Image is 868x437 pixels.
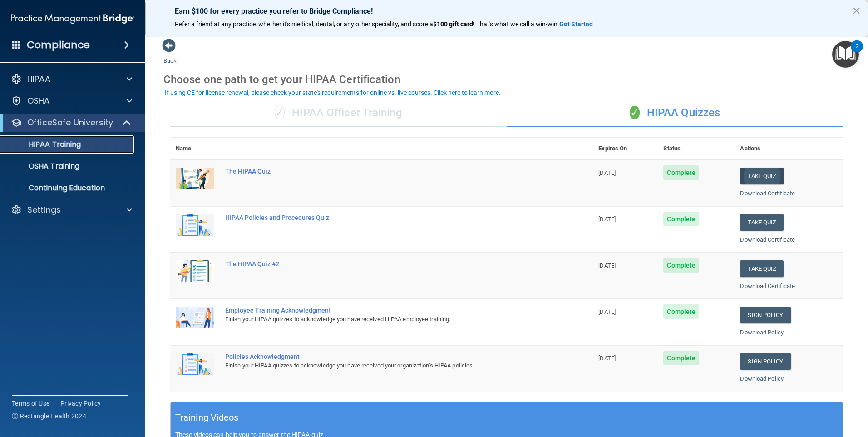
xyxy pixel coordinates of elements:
a: Sign Policy [740,307,790,323]
p: HIPAA Training [6,140,81,149]
th: Status [658,138,735,160]
a: Get Started [559,20,594,28]
a: Sign Policy [740,353,790,370]
p: Settings [27,204,61,215]
span: Ⓒ Rectangle Health 2024 [12,412,86,421]
div: The HIPAA Quiz [225,168,547,175]
button: Close [852,3,861,18]
div: Policies Acknowledgment [225,353,547,360]
a: OSHA [11,95,132,106]
th: Expires On [593,138,658,160]
a: Privacy Policy [60,399,101,408]
p: Continuing Education [6,184,130,193]
span: ✓ [275,106,285,119]
div: Finish your HIPAA quizzes to acknowledge you have received HIPAA employee training. [225,314,547,325]
span: ✓ [630,106,640,119]
button: Take Quiz [740,168,784,184]
span: Refer a friend at any practice, whether it's medical, dental, or any other speciality, and score a [175,20,433,28]
p: OfficeSafe University [27,117,113,128]
a: Download Certificate [740,283,795,289]
button: Take Quiz [740,260,784,277]
span: Complete [663,165,699,180]
div: Finish your HIPAA quizzes to acknowledge you have received your organization’s HIPAA policies. [225,360,547,371]
h5: Training Videos [175,410,239,426]
button: Take Quiz [740,214,784,231]
span: Complete [663,212,699,226]
a: Settings [11,204,132,215]
p: HIPAA [27,74,50,84]
div: HIPAA Officer Training [170,99,507,127]
div: The HIPAA Quiz #2 [225,260,547,268]
img: PMB logo [11,10,134,28]
h4: Compliance [27,39,90,51]
div: 2 [855,46,858,58]
p: OSHA Training [6,162,79,171]
a: OfficeSafe University [11,117,132,128]
div: Choose one path to get your HIPAA Certification [163,66,850,93]
div: If using CE for license renewal, please check your state's requirements for online vs. live cours... [165,89,501,96]
a: Back [163,46,177,64]
span: [DATE] [598,216,616,223]
th: Actions [735,138,843,160]
span: [DATE] [598,169,616,176]
a: Download Certificate [740,236,795,243]
strong: Get Started [559,20,593,28]
span: [DATE] [598,308,616,315]
a: Download Certificate [740,190,795,197]
span: Complete [663,258,699,273]
a: Download Policy [740,375,784,382]
button: If using CE for license renewal, please check your state's requirements for online vs. live cours... [163,88,502,97]
a: HIPAA [11,74,132,84]
p: Earn $100 for every practice you refer to Bridge Compliance! [175,7,838,15]
a: Download Policy [740,329,784,336]
a: Terms of Use [12,399,49,408]
span: ! That's what we call a win-win. [473,20,559,28]
strong: $100 gift card [433,20,473,28]
span: Complete [663,304,699,319]
div: Employee Training Acknowledgment [225,307,547,314]
span: [DATE] [598,355,616,362]
span: [DATE] [598,262,616,269]
button: Open Resource Center, 2 new notifications [832,41,859,68]
span: Complete [663,351,699,365]
p: OSHA [27,95,50,106]
th: Name [170,138,220,160]
div: HIPAA Policies and Procedures Quiz [225,214,547,221]
div: HIPAA Quizzes [507,99,843,127]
